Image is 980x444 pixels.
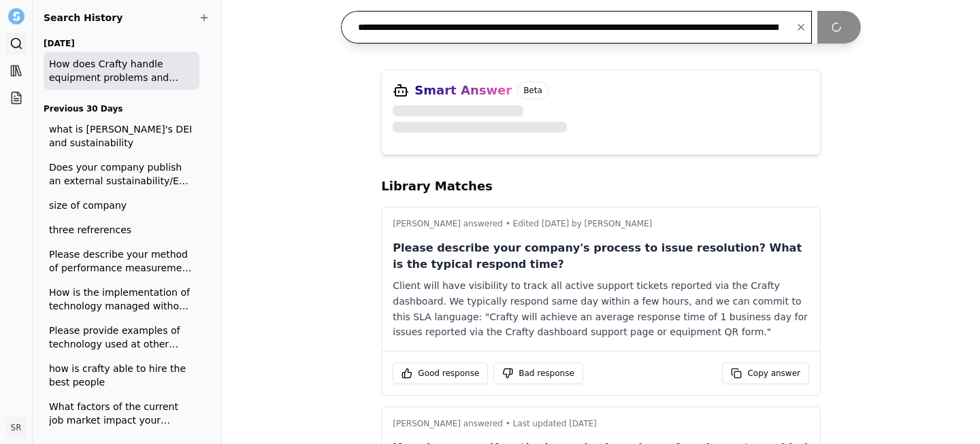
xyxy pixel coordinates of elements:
button: Clear input [785,15,817,39]
button: Bad response [493,362,583,384]
h3: Previous 30 Days [44,101,199,117]
span: what is [PERSON_NAME]'s DEI and sustainability [49,122,194,150]
span: size of company [49,199,194,212]
button: Settle [5,5,27,27]
span: How is the implementation of technology managed without service interruption? [49,286,194,313]
span: three refrerences [49,223,194,237]
span: Does your company publish an external sustainability/ESG report? If yes, please attach or include... [49,160,194,188]
h2: Library Matches [381,177,821,196]
a: Search [5,33,27,54]
h2: Search History [44,11,210,24]
span: Bad response [519,368,574,379]
a: Library [5,60,27,82]
span: Copy answer [747,368,800,379]
span: Beta [517,82,549,99]
span: What factors of the current job market impact your pricing model? [49,400,194,427]
img: Settle [8,8,24,24]
button: SR [5,417,27,439]
span: Good response [418,368,479,379]
span: How does Crafty handle equipment problems and downtime? Could you provide a specific example of y... [49,57,194,84]
button: Copy answer [722,362,809,384]
h3: Smart Answer [414,81,512,100]
span: how is crafty able to hire the best people [49,362,194,389]
span: Please provide examples of technology used at other accounts and the benefits realized from the u... [49,324,194,351]
span: Please describe your method of performance measurement at your national accounts and how performa... [49,247,194,275]
h3: [DATE] [44,35,199,52]
div: Client will have visibility to track all active support tickets reported via the Crafty dashboard... [393,278,809,340]
p: [PERSON_NAME] answered • Last updated [DATE] [393,418,809,429]
p: [PERSON_NAME] answered • Edited [DATE] by [PERSON_NAME] [393,218,809,229]
a: Projects [5,87,27,109]
button: Good response [393,362,488,384]
p: Please describe your company's process to issue resolution? What is the typical respond time? [393,240,809,273]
